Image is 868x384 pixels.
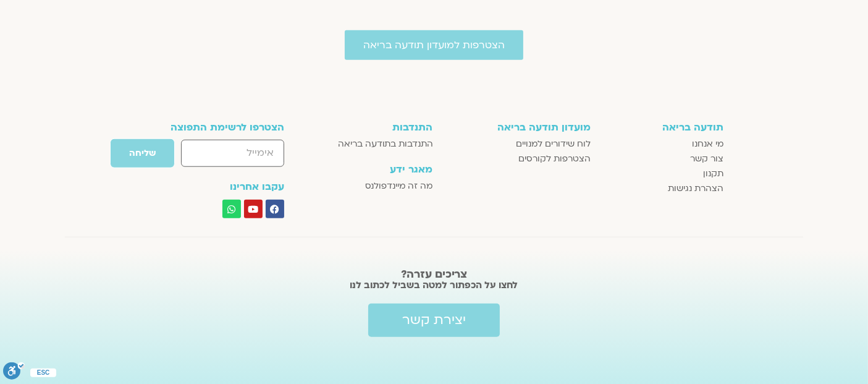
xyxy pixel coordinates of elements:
h3: עקבו אחרינו [145,181,285,192]
h2: לחצו על הכפתור למטה בשביל לכתוב לנו [112,279,756,291]
span: צור קשר [691,151,724,166]
span: מי אנחנו [693,137,724,151]
a: לוח שידורים למנויים [445,137,591,151]
a: התנדבות בתודעה בריאה [318,137,432,151]
span: לוח שידורים למנויים [516,137,591,151]
h3: הצטרפו לרשימת התפוצה [145,122,285,133]
span: התנדבות בתודעה בריאה [339,137,433,151]
a: צור קשר [603,151,724,166]
a: הצטרפות לקורסים [445,151,591,166]
a: יצירת קשר [368,304,500,337]
span: הצטרפות למועדון תודעה בריאה [363,40,505,51]
a: מי אנחנו [603,137,724,151]
h2: צריכים עזרה? [112,268,756,281]
a: הצטרפות למועדון תודעה בריאה [345,30,523,60]
h3: מועדון תודעה בריאה [445,122,591,133]
a: מה זה מיינדפולנס [318,179,432,194]
span: מה זה מיינדפולנס [366,179,433,194]
span: תקנון [704,166,724,181]
a: הצהרת נגישות [603,181,724,196]
input: אימייל [181,140,284,166]
h3: מאגר ידע [318,164,432,175]
span: הצטרפות לקורסים [518,151,591,166]
span: שליחה [129,148,156,158]
span: יצירת קשר [402,313,466,328]
a: תקנון [603,166,724,181]
h3: תודעה בריאה [603,122,724,133]
h3: התנדבות [318,122,432,133]
span: הצהרת נגישות [668,181,724,196]
button: שליחה [110,139,175,168]
form: טופס חדש [145,139,285,174]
